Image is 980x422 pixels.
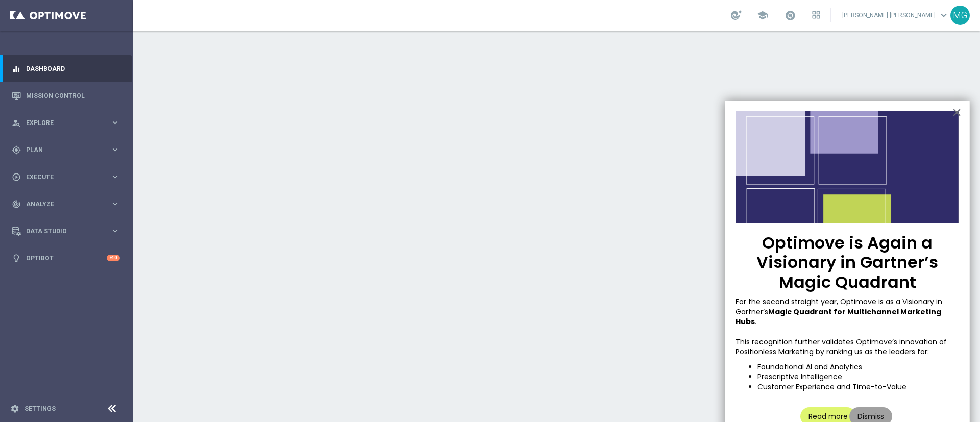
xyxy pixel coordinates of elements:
[26,244,107,271] a: Optibot
[736,307,943,327] strong: Magic Quadrant for Multichannel Marketing Hubs
[12,145,110,155] div: Plan
[12,82,120,109] div: Mission Control
[26,82,120,109] a: Mission Control
[736,337,959,357] p: This recognition further validates Optimove’s innovation of Positionless Marketing by ranking us ...
[12,118,110,128] div: Explore
[12,227,110,236] div: Data Studio
[12,172,21,182] i: play_circle_outline
[26,147,110,153] span: Plan
[26,174,110,180] span: Execute
[12,244,120,271] div: Optibot
[757,10,768,21] span: school
[12,64,21,73] i: equalizer
[110,199,120,209] i: keyboard_arrow_right
[12,200,110,209] div: Analyze
[841,8,950,23] a: [PERSON_NAME] [PERSON_NAME]
[12,200,21,209] i: track_changes
[757,372,959,382] li: Prescriptive Intelligence
[26,201,110,207] span: Analyze
[12,254,21,263] i: lightbulb
[26,120,110,126] span: Explore
[107,255,120,261] div: +10
[110,118,120,128] i: keyboard_arrow_right
[736,233,959,292] p: Optimove is Again a Visionary in Gartner’s Magic Quadrant
[12,172,110,182] div: Execute
[757,362,959,373] li: Foundational AI and Analytics
[10,404,19,413] i: settings
[952,104,962,120] button: Close
[755,316,756,327] span: .
[950,6,970,25] div: MG
[12,145,21,155] i: gps_fixed
[757,382,959,392] li: Customer Experience and Time-to-Value
[24,406,56,412] a: Settings
[736,296,944,317] span: For the second straight year, Optimove is as a Visionary in Gartner’s
[12,118,21,128] i: person_search
[110,226,120,236] i: keyboard_arrow_right
[12,55,120,82] div: Dashboard
[26,228,110,234] span: Data Studio
[26,55,120,82] a: Dashboard
[938,10,949,21] span: keyboard_arrow_down
[110,172,120,182] i: keyboard_arrow_right
[110,145,120,155] i: keyboard_arrow_right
